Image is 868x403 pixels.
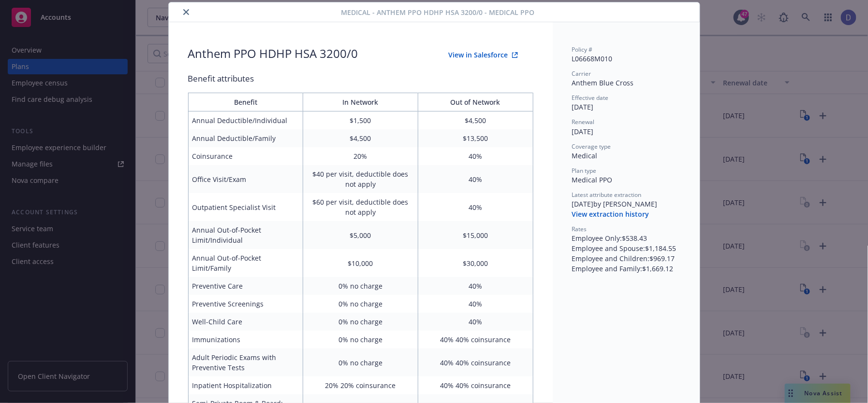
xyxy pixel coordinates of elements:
[188,221,303,249] td: Annual Out-of-Pocket Limit/Individual
[418,295,533,313] td: 40%
[303,348,418,376] td: 0% no charge
[572,233,680,243] div: Employee Only : $538.43
[303,93,418,111] th: In Network
[188,93,303,111] th: Benefit
[418,147,533,165] td: 40%
[188,72,533,85] div: Benefit attributes
[188,193,303,221] td: Outpatient Specialist Visit
[303,111,418,130] td: $1,500
[418,165,533,193] td: 40%
[572,69,591,78] span: Carrier
[572,151,680,161] div: Medical
[418,193,533,221] td: 40%
[188,277,303,295] td: Preventive Care
[572,225,587,233] span: Rates
[418,331,533,348] td: 40% 40% coinsurance
[418,129,533,147] td: $13,500
[303,376,418,394] td: 20% 20% coinsurance
[188,147,303,165] td: Coinsurance
[572,54,680,64] div: L06668M010
[418,111,533,130] td: $4,500
[188,331,303,348] td: Immunizations
[188,376,303,394] td: Inpatient Hospitalization
[303,277,418,295] td: 0% no charge
[341,7,535,17] span: Medical - Anthem PPO HDHP HSA 3200/0 - Medical PPO
[303,147,418,165] td: 20%
[303,295,418,313] td: 0% no charge
[303,193,418,221] td: $60 per visit, deductible does not apply
[188,348,303,376] td: Adult Periodic Exams with Preventive Tests
[418,277,533,295] td: 40%
[572,175,680,185] div: Medical PPO
[188,129,303,147] td: Annual Deductible/Family
[572,142,611,151] span: Coverage type
[572,253,680,264] div: Employee and Children : $969.17
[303,249,418,277] td: $10,000
[188,45,358,65] div: Anthem PPO HDHP HSA 3200/0
[572,167,597,175] span: Plan type
[418,221,533,249] td: $15,000
[188,111,303,130] td: Annual Deductible/Individual
[433,45,533,65] button: View in Salesforce
[303,331,418,348] td: 0% no charge
[418,376,533,394] td: 40% 40% coinsurance
[303,129,418,147] td: $4,500
[188,249,303,277] td: Annual Out-of-Pocket Limit/Family
[572,45,593,54] span: Policy #
[572,264,680,274] div: Employee and Family : $1,669.12
[572,243,680,253] div: Employee and Spouse : $1,184.55
[418,313,533,331] td: 40%
[418,249,533,277] td: $30,000
[188,165,303,193] td: Office Visit/Exam
[188,313,303,331] td: Well-Child Care
[572,94,609,102] span: Effective date
[572,209,649,219] button: View extraction history
[188,295,303,313] td: Preventive Screenings
[572,78,680,88] div: Anthem Blue Cross
[572,191,642,199] span: Latest attribute extraction
[572,118,595,126] span: Renewal
[303,165,418,193] td: $40 per visit, deductible does not apply
[303,221,418,249] td: $5,000
[418,348,533,376] td: 40% 40% coinsurance
[572,102,680,112] div: [DATE]
[572,199,680,209] div: [DATE] by [PERSON_NAME]
[180,6,192,18] button: close
[303,313,418,331] td: 0% no charge
[572,126,680,137] div: [DATE]
[418,93,533,111] th: Out of Network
